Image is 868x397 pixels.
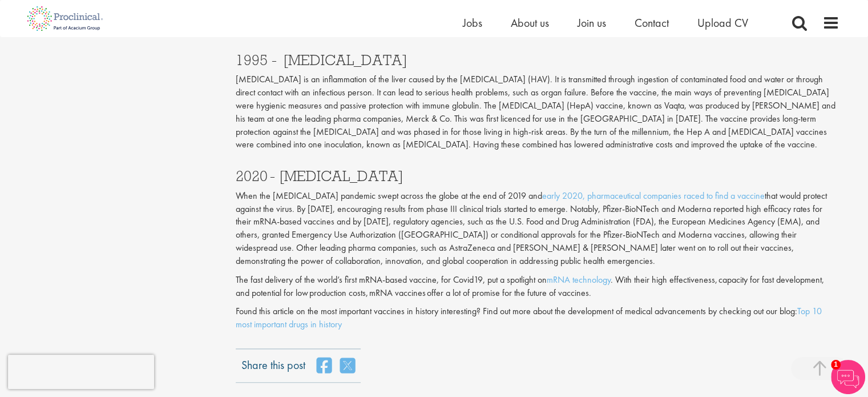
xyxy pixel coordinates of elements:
[578,15,606,30] a: Join us
[236,305,839,331] p: Found this article on the most important vaccines in history interesting? Find out more about the...
[236,169,839,183] h3: 2020 - [MEDICAL_DATA]
[542,190,765,202] a: early 2020, pharmaceutical companies raced to find a vaccine
[236,274,839,300] p: The fast delivery of the world’s first mRNA-based vaccine, for Covid19, put a spotlight on . With...
[340,357,355,374] a: share on twitter
[236,305,822,330] a: Top 10 most important drugs in history
[831,360,841,370] span: 1
[635,15,669,30] a: Contact
[236,53,839,67] h3: 1995 - [MEDICAL_DATA]
[8,355,154,389] iframe: reCAPTCHA
[236,190,839,268] p: When the [MEDICAL_DATA] pandemic swept across the globe at the end of 2019 and that would protect...
[697,15,748,30] a: Upload CV
[236,73,839,151] p: [MEDICAL_DATA] is an inflammation of the liver caused by the [MEDICAL_DATA] (HAV). It is transmit...
[463,15,482,30] a: Jobs
[547,274,611,286] a: mRNA technology
[831,360,865,394] img: Chatbot
[511,15,549,30] a: About us
[241,357,305,365] label: Share this post
[317,357,332,374] a: share on facebook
